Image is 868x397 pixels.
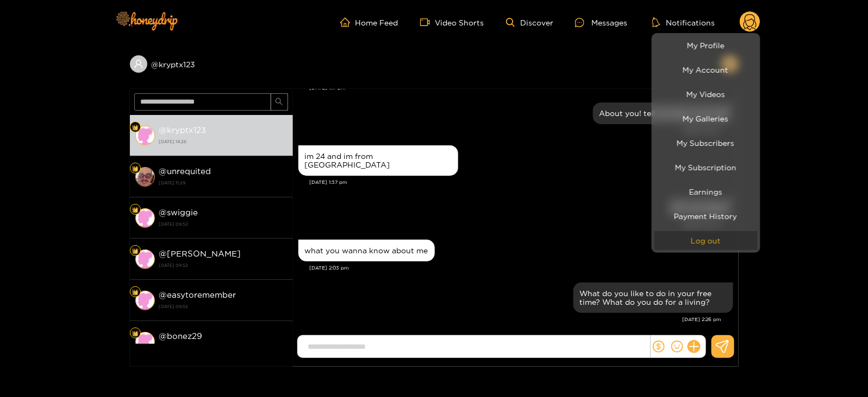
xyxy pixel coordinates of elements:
a: My Profile [654,36,758,55]
a: My Videos [654,85,758,104]
a: Payment History [654,207,758,226]
button: Log out [654,231,758,250]
a: My Subscribers [654,133,758,152]
a: My Account [654,60,758,79]
a: My Galleries [654,109,758,128]
a: My Subscription [654,158,758,177]
a: Earnings [654,182,758,201]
